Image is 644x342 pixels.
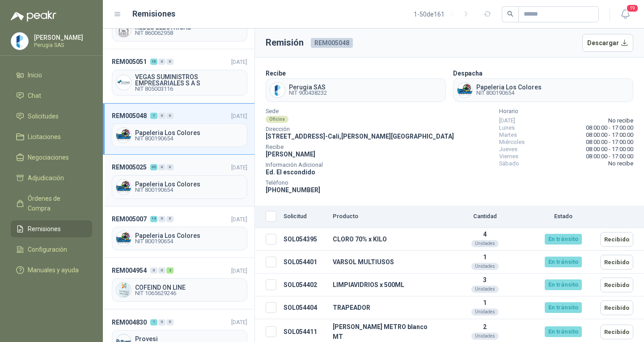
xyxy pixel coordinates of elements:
[135,130,243,136] span: Papeleria Los Colores
[11,128,92,145] a: Licitaciones
[112,266,147,275] span: REM004954
[471,308,499,316] div: Unidades
[28,70,42,80] span: Inicio
[266,181,454,185] span: Teléfono
[289,90,327,96] span: NIT 900438232
[499,153,518,160] span: Viernes
[600,278,633,292] button: Recibido
[266,186,320,194] span: [PHONE_NUMBER]
[11,33,28,50] img: Company Logo
[103,49,254,103] a: REM0050511600[DATE] Company LogoVEGAS SUMINISTROS EMPRESARIALES S A SNIT 805003116
[150,319,157,325] div: 1
[11,149,92,166] a: Negociaciones
[471,240,499,247] div: Unidades
[103,103,254,155] a: REM005048700[DATE] Company LogoPapeleria Los ColoresNIT 800190654
[444,299,526,306] p: 1
[231,164,247,171] span: [DATE]
[28,132,61,142] span: Licitaciones
[266,127,454,131] span: Dirección
[28,91,41,101] span: Chat
[231,59,247,65] span: [DATE]
[545,257,582,267] div: En tránsito
[28,265,79,275] span: Manuales y ayuda
[150,113,157,119] div: 7
[231,113,247,119] span: [DATE]
[530,296,597,319] td: En tránsito
[270,83,285,97] img: Company Logo
[150,164,157,170] div: 35
[166,59,174,65] div: 0
[103,258,254,309] a: REM004954002[DATE] Company LogoCOFEIND ON LINENIT 1065629246
[586,153,633,160] span: 08:00:00 - 17:00:00
[158,267,165,274] div: 0
[116,75,131,90] img: Company Logo
[231,319,247,325] span: [DATE]
[158,216,165,222] div: 0
[530,251,597,274] td: En tránsito
[458,83,472,97] img: Company Logo
[150,216,157,222] div: 14
[280,251,329,274] td: SOL054401
[444,323,526,330] p: 2
[499,146,517,153] span: Jueves
[586,146,633,153] span: 08:00:00 - 17:00:00
[112,111,147,121] span: REM005048
[444,231,526,238] p: 4
[280,274,329,296] td: SOL054402
[11,108,92,125] a: Solicitudes
[158,164,165,170] div: 0
[617,6,633,22] button: 19
[34,34,90,41] p: [PERSON_NAME]
[103,207,254,258] a: REM0050071400[DATE] Company LogoPapeleria Los ColoresNIT 800190654
[266,116,288,123] div: Oficina
[34,42,90,48] p: Perugia SAS
[499,160,519,167] span: Sábado
[135,291,243,296] span: NIT 1065629246
[476,84,542,90] span: Papeleria Los Colores
[158,319,165,325] div: 0
[586,124,633,131] span: 08:00:00 - 17:00:00
[135,181,243,187] span: Papeleria Los Colores
[135,30,243,36] span: NIT 860062958
[135,187,243,193] span: NIT 800190654
[166,216,174,222] div: 0
[231,267,247,274] span: [DATE]
[289,84,327,90] span: Perugia SAS
[11,67,92,84] a: Inicio
[11,190,92,217] a: Órdenes de Compra
[266,169,315,176] span: Ed. El escondido
[545,234,582,245] div: En tránsito
[266,109,454,114] span: Sede
[266,36,304,50] h3: Remisión
[135,284,243,291] span: COFEIND ON LINE
[476,90,542,96] span: NIT 800190654
[499,124,515,131] span: Lunes
[414,7,473,21] div: 1 - 50 de 161
[499,109,633,114] span: Horario
[280,206,329,228] th: Solicitud
[440,206,530,228] th: Cantidad
[545,302,582,313] div: En tránsito
[608,160,633,167] span: No recibe
[266,151,315,158] span: [PERSON_NAME]
[471,286,499,293] div: Unidades
[132,8,175,20] h1: Remisiones
[116,22,131,37] img: Company Logo
[135,74,243,86] span: VEGAS SUMINISTROS EMPRESARIALES S A S
[586,139,633,146] span: 08:00:00 - 17:00:00
[158,59,165,65] div: 0
[329,228,440,251] td: CLORO 70% x KILO
[116,283,131,297] img: Company Logo
[311,38,353,48] span: REM005048
[530,206,597,228] th: Estado
[11,241,92,258] a: Configuración
[150,267,157,274] div: 0
[28,245,67,254] span: Configuración
[444,253,526,261] p: 1
[255,206,280,228] th: Seleccionar/deseleccionar
[453,70,483,77] b: Despacha
[600,255,633,270] button: Recibido
[582,34,634,52] button: Descargar
[266,70,286,77] b: Recibe
[499,131,517,139] span: Martes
